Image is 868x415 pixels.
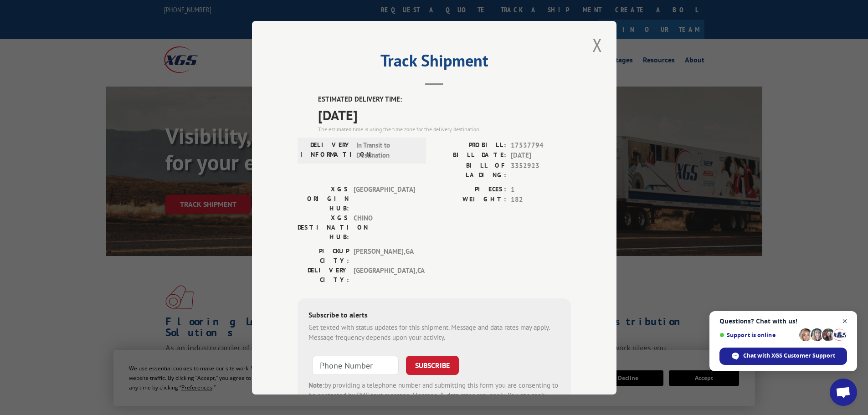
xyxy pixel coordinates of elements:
label: DELIVERY CITY: [298,265,349,284]
label: PICKUP CITY: [298,246,349,265]
span: 17537794 [511,140,571,150]
span: 3352923 [511,160,571,179]
label: WEIGHT: [434,195,506,205]
label: DELIVERY INFORMATION: [300,140,352,160]
span: Questions? Chat with us! [719,318,847,325]
div: Get texted with status updates for this shipment. Message and data rates may apply. Message frequ... [308,322,560,343]
span: Chat with XGS Customer Support [743,352,835,360]
span: 182 [511,195,571,205]
label: PIECES: [434,184,506,195]
label: BILL DATE: [434,150,506,161]
span: CHINO [354,213,415,241]
label: XGS ORIGIN HUB: [298,184,349,213]
div: by providing a telephone number and submitting this form you are consenting to be contacted by SM... [308,380,560,411]
span: Support is online [719,332,796,338]
h2: Track Shipment [298,54,571,72]
label: PROBILL: [434,140,506,150]
div: The estimated time is using the time zone for the delivery destination. [318,125,571,133]
label: BILL OF LADING: [434,160,506,179]
span: [PERSON_NAME] , GA [354,246,415,265]
a: Open chat [830,379,857,406]
span: [DATE] [318,104,571,125]
button: SUBSCRIBE [406,355,459,374]
button: Close modal [590,32,605,57]
strong: Note: [308,380,324,389]
span: [DATE] [511,150,571,161]
label: ESTIMATED DELIVERY TIME: [318,94,571,105]
span: [GEOGRAPHIC_DATA] [354,184,415,213]
span: Chat with XGS Customer Support [719,348,847,365]
div: Subscribe to alerts [308,309,560,322]
span: 1 [511,184,571,195]
input: Phone Number [312,355,399,374]
label: XGS DESTINATION HUB: [298,213,349,241]
span: [GEOGRAPHIC_DATA] , CA [354,265,415,284]
span: In Transit to Destination [356,140,418,160]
